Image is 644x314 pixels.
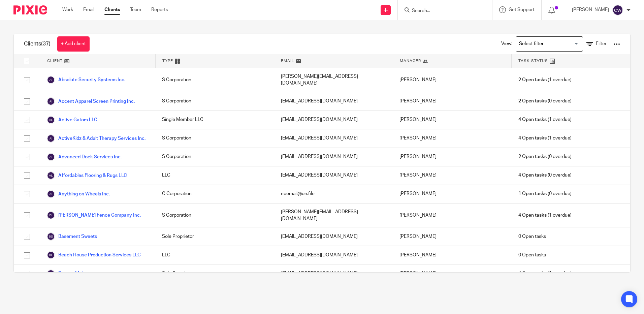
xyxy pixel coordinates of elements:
[411,8,472,14] input: Search
[393,111,511,129] div: [PERSON_NAME]
[596,41,607,46] span: Filter
[47,134,146,143] a: ActiveKidz & Adult Therapy Services Inc.
[518,98,572,104] span: (0 overdue)
[274,246,393,264] div: [EMAIL_ADDRESS][DOMAIN_NAME]
[393,148,511,166] div: [PERSON_NAME]
[516,36,583,52] div: Search for option
[393,227,511,246] div: [PERSON_NAME]
[155,129,274,148] div: S Corporation
[47,97,55,105] img: svg%3E
[518,270,572,277] span: (1 overdue)
[517,38,579,50] input: Search for option
[21,55,33,67] input: Select all
[47,190,55,198] img: svg%3E
[104,6,120,13] a: Clients
[47,153,55,161] img: svg%3E
[41,41,51,46] span: (37)
[130,6,141,13] a: Team
[274,166,393,185] div: [EMAIL_ADDRESS][DOMAIN_NAME]
[47,76,55,84] img: svg%3E
[274,227,393,246] div: [EMAIL_ADDRESS][DOMAIN_NAME]
[274,264,393,283] div: [EMAIL_ADDRESS][DOMAIN_NAME]
[47,97,135,105] a: Accent Apparel Screen Printing Inc.
[518,116,572,123] span: (1 overdue)
[47,211,141,219] a: [PERSON_NAME] Fence Company Inc.
[518,116,547,123] span: 4 Open tasks
[155,68,274,92] div: S Corporation
[57,36,90,52] a: + Add client
[518,153,547,160] span: 2 Open tasks
[155,111,274,129] div: Single Member LLC
[47,190,110,198] a: Anything on Wheels Inc.
[400,58,421,64] span: Manager
[274,111,393,129] div: [EMAIL_ADDRESS][DOMAIN_NAME]
[155,227,274,246] div: Sole Proprietor
[47,76,125,84] a: Absolute Security Systems Inc.
[518,58,548,64] span: Task Status
[47,171,127,180] a: Affordables Flooring & Rugs LLC
[47,171,55,180] img: svg%3E
[274,148,393,166] div: [EMAIL_ADDRESS][DOMAIN_NAME]
[393,203,511,227] div: [PERSON_NAME]
[47,116,55,124] img: svg%3E
[274,129,393,148] div: [EMAIL_ADDRESS][DOMAIN_NAME]
[393,246,511,264] div: [PERSON_NAME]
[47,251,55,259] img: svg%3E
[518,135,547,142] span: 4 Open tasks
[155,264,274,283] div: Sole Proprietor
[47,211,55,219] img: svg%3E
[518,190,547,197] span: 1 Open tasks
[274,92,393,111] div: [EMAIL_ADDRESS][DOMAIN_NAME]
[155,148,274,166] div: S Corporation
[274,185,393,203] div: noemail@on.file
[47,116,97,124] a: Active Gators LLC
[491,34,620,54] div: View:
[47,58,63,64] span: Client
[24,40,51,48] h1: Clients
[518,76,572,83] span: (1 overdue)
[393,92,511,111] div: [PERSON_NAME]
[393,129,511,148] div: [PERSON_NAME]
[155,92,274,111] div: S Corporation
[393,166,511,185] div: [PERSON_NAME]
[155,185,274,203] div: C Corporation
[62,6,73,13] a: Work
[518,98,547,104] span: 2 Open tasks
[612,5,623,15] img: svg%3E
[281,58,294,64] span: Email
[47,232,97,241] a: Basement Sweets
[518,76,547,83] span: 2 Open tasks
[155,246,274,264] div: LLC
[518,252,546,258] span: 0 Open tasks
[47,270,103,278] a: Browns Maintenance
[518,270,547,277] span: 4 Open tasks
[47,270,55,278] img: svg%3E
[518,172,572,179] span: (0 overdue)
[47,251,141,259] a: Beach House Production Services LLC
[155,166,274,185] div: LLC
[393,68,511,92] div: [PERSON_NAME]
[518,172,547,179] span: 4 Open tasks
[13,5,47,14] img: Pixie
[47,232,55,241] img: svg%3E
[572,6,609,13] p: [PERSON_NAME]
[151,6,168,13] a: Reports
[274,68,393,92] div: [PERSON_NAME][EMAIL_ADDRESS][DOMAIN_NAME]
[518,212,547,219] span: 4 Open tasks
[518,212,572,219] span: (1 overdue)
[162,58,173,64] span: Type
[274,203,393,227] div: [PERSON_NAME][EMAIL_ADDRESS][DOMAIN_NAME]
[83,6,94,13] a: Email
[518,233,546,240] span: 0 Open tasks
[518,190,572,197] span: (0 overdue)
[155,203,274,227] div: S Corporation
[393,264,511,283] div: [PERSON_NAME]
[518,135,572,142] span: (1 overdue)
[47,134,55,143] img: svg%3E
[47,153,122,161] a: Advanced Dock Services Inc.
[393,185,511,203] div: [PERSON_NAME]
[518,153,572,160] span: (0 overdue)
[509,7,535,12] span: Get Support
